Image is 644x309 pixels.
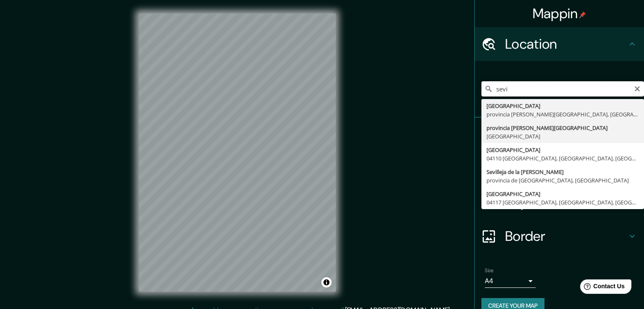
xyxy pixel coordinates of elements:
[486,154,639,163] div: 04110 [GEOGRAPHIC_DATA], [GEOGRAPHIC_DATA], [GEOGRAPHIC_DATA]
[486,110,639,119] div: provincia [PERSON_NAME][GEOGRAPHIC_DATA], [GEOGRAPHIC_DATA]
[475,27,644,61] div: Location
[569,276,635,300] iframe: Help widget launcher
[475,152,644,185] div: Style
[485,274,536,288] div: A4
[475,219,644,253] div: Border
[533,5,586,22] h4: Mappin
[486,102,639,110] div: [GEOGRAPHIC_DATA]
[481,81,644,97] input: Pick your city or area
[321,277,332,287] button: Toggle attribution
[486,190,639,198] div: [GEOGRAPHIC_DATA]
[486,168,639,176] div: Sevilleja de la [PERSON_NAME]
[505,36,627,52] h4: Location
[505,194,627,211] h4: Layout
[486,198,639,207] div: 04117 [GEOGRAPHIC_DATA], [GEOGRAPHIC_DATA], [GEOGRAPHIC_DATA]
[634,84,641,92] button: Clear
[486,124,639,132] div: provincia [PERSON_NAME][GEOGRAPHIC_DATA]
[139,14,336,292] canvas: Map
[475,118,644,152] div: Pins
[485,267,494,274] label: Size
[475,185,644,219] div: Layout
[486,132,639,141] div: [GEOGRAPHIC_DATA]
[579,11,586,18] img: pin-icon.png
[486,146,639,154] div: [GEOGRAPHIC_DATA]
[505,228,627,245] h4: Border
[486,176,639,185] div: provincia de [GEOGRAPHIC_DATA], [GEOGRAPHIC_DATA]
